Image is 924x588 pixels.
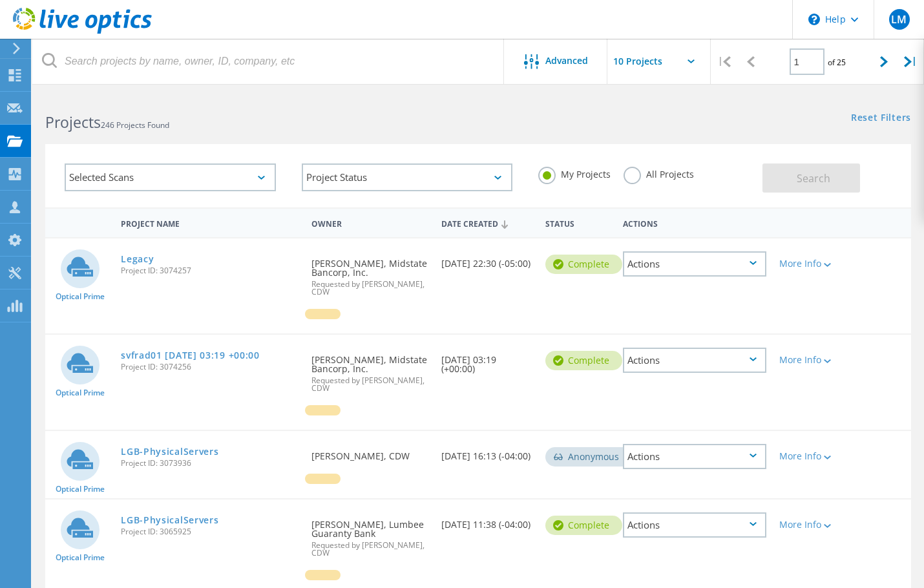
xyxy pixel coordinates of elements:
a: LGB-PhysicalServers [121,516,218,525]
span: Project ID: 3074257 [121,267,299,275]
div: Status [539,211,617,235]
span: Project ID: 3065925 [121,528,299,536]
div: Actions [623,348,766,373]
b: Projects [45,112,101,132]
div: Actions [623,251,766,277]
span: Advanced [545,56,588,65]
div: More Info [779,520,835,529]
span: Optical Prime [56,485,105,493]
div: [DATE] 11:38 (-04:00) [435,499,539,542]
button: Search [762,163,860,193]
span: Requested by [PERSON_NAME], CDW [311,377,428,392]
span: 246 Projects Found [101,120,169,131]
input: Search projects by name, owner, ID, company, etc [32,39,505,84]
div: Complete [545,351,622,370]
span: Requested by [PERSON_NAME], CDW [311,280,428,296]
span: of 25 [828,57,846,68]
div: Project Name [114,211,305,235]
div: More Info [779,355,835,364]
span: Optical Prime [56,389,105,397]
div: Actions [616,211,772,235]
div: [PERSON_NAME], Lumbee Guaranty Bank [305,499,435,570]
div: | [711,39,737,85]
a: LGB-PhysicalServers [121,447,218,456]
div: [DATE] 22:30 (-05:00) [435,238,539,281]
span: Search [797,171,830,185]
div: Owner [305,211,435,235]
div: Project Status [302,163,513,191]
a: Live Optics Dashboard [13,27,152,36]
div: Complete [545,516,622,535]
div: [PERSON_NAME], CDW [305,431,435,474]
span: Optical Prime [56,293,105,300]
div: Anonymous [545,447,632,467]
a: svfrad01 [DATE] 03:19 +00:00 [121,351,260,360]
div: Complete [545,255,622,274]
span: Project ID: 3074256 [121,363,299,371]
div: More Info [779,259,835,268]
div: | [898,39,924,85]
a: Legacy [121,255,154,264]
div: Date Created [435,211,539,235]
div: [PERSON_NAME], Midstate Bancorp, Inc. [305,335,435,405]
span: Requested by [PERSON_NAME], CDW [311,541,428,557]
label: My Projects [538,167,611,179]
label: All Projects [624,167,694,179]
div: Actions [623,444,766,469]
span: Optical Prime [56,554,105,562]
svg: \n [808,14,820,25]
div: More Info [779,452,835,461]
div: Actions [623,512,766,538]
div: [DATE] 03:19 (+00:00) [435,335,539,386]
span: Project ID: 3073936 [121,459,299,467]
div: [PERSON_NAME], Midstate Bancorp, Inc. [305,238,435,309]
div: [DATE] 16:13 (-04:00) [435,431,539,474]
div: Selected Scans [65,163,276,191]
span: LM [891,14,907,25]
a: Reset Filters [851,113,911,124]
